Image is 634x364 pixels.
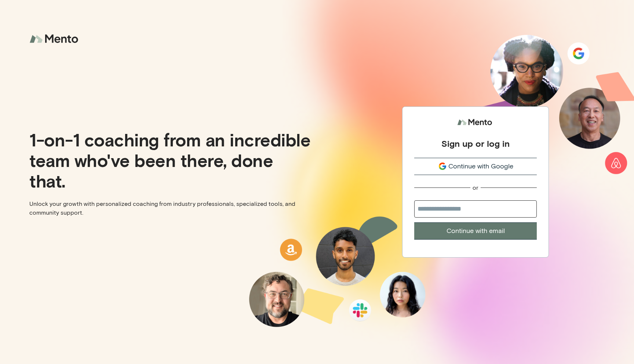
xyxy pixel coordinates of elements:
img: logo [29,29,81,49]
button: Continue with Google [414,158,537,175]
p: Unlock your growth with personalized coaching from industry professionals, specialized tools, and... [29,200,311,217]
div: or [473,184,478,192]
span: Continue with Google [448,161,513,171]
div: Sign up or log in [441,138,510,149]
p: 1-on-1 coaching from an incredible team who've been there, done that. [29,129,311,191]
button: Continue with email [414,222,537,240]
img: logo.svg [457,116,494,129]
